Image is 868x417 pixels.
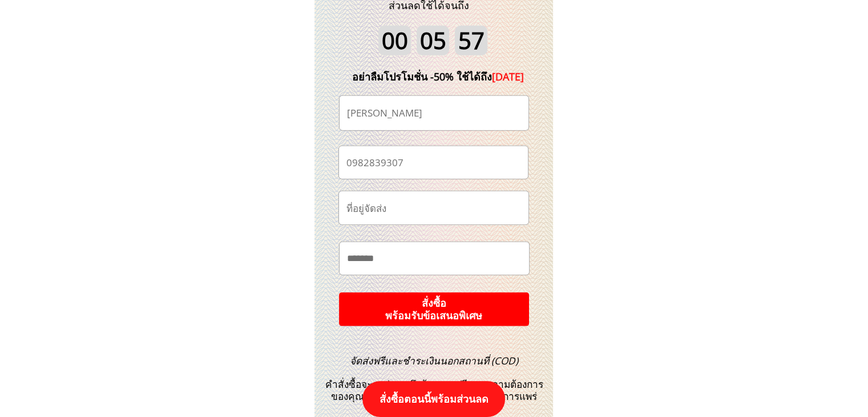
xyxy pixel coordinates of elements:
div: อย่าลืมโปรโมชั่น -50% ใช้ได้ถึง [335,69,542,85]
p: สั่งซื้อตอนนี้พร้อมส่วนลด [362,381,505,417]
span: จัดส่งฟรีและชำระเงินนอกสถานที่ (COD) [350,354,518,367]
span: [DATE] [492,70,524,83]
p: สั่งซื้อ พร้อมรับข้อเสนอพิเศษ [339,292,529,326]
h3: คำสั่งซื้อจะถูกส่งตรงถึงบ้านคุณฟรีตามความต้องการของคุณในขณะที่ปิดมาตรฐานการป้องกันการแพร่ระบาด [318,355,550,415]
input: ชื่อ-นามสกุล [344,96,524,130]
input: ที่อยู่จัดส่ง [344,191,524,224]
input: เบอร์โทรศัพท์ [344,146,523,179]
